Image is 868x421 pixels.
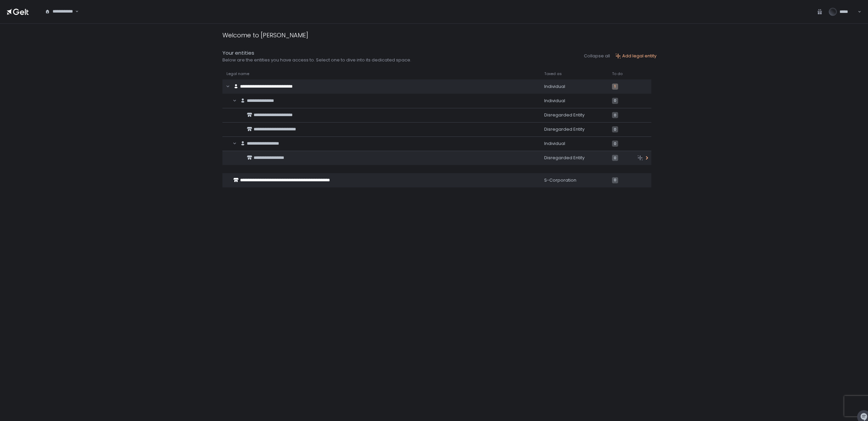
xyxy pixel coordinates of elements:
button: Add legal entity [615,53,656,59]
div: Your entities [222,49,411,57]
div: Welcome to [PERSON_NAME] [222,31,308,40]
span: 0 [612,112,618,118]
div: S-Corporation [544,177,604,183]
span: 0 [612,141,618,147]
div: Individual [544,84,604,90]
span: 0 [612,98,618,104]
span: Legal name [226,71,249,76]
span: 1 [612,84,618,90]
div: Individual [544,141,604,147]
span: Taxed as [544,71,562,76]
button: Collapse all [584,53,610,59]
span: To do [612,71,623,76]
span: 0 [612,126,618,132]
div: Below are the entities you have access to. Select one to dive into its dedicated space. [222,57,411,63]
span: 0 [612,177,618,183]
div: Disregarded Entity [544,112,604,118]
div: Disregarded Entity [544,155,604,161]
div: Search for option [41,4,79,19]
div: Disregarded Entity [544,126,604,132]
span: 0 [612,155,618,161]
div: Individual [544,98,604,104]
